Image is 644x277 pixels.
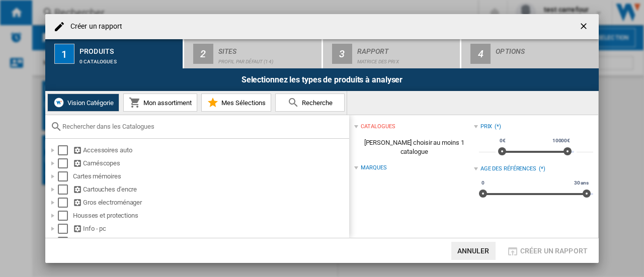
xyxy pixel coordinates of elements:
[551,137,572,145] span: 10000€
[58,158,73,168] md-checkbox: Select
[58,237,73,247] md-checkbox: Select
[58,211,73,221] md-checkbox: Select
[219,99,266,107] span: Mes Sélections
[73,184,348,195] div: Cartouches d'encre
[62,123,344,130] input: Rechercher dans les Catalogues
[184,39,323,68] button: 2 Sites Profil par défaut (14)
[201,94,271,112] button: Mes Sélections
[498,137,507,145] span: 0€
[470,44,491,64] div: 4
[123,94,197,112] button: Mon assortiment
[79,54,179,64] div: 0 catalogues
[520,247,588,255] span: Créer un rapport
[45,68,599,91] div: Selectionnez les types de produits à analyser
[45,39,184,68] button: 1 Produits 0 catalogues
[73,158,348,168] div: Caméscopes
[58,184,73,195] md-checkbox: Select
[73,224,348,234] div: Info - pc
[480,179,486,187] span: 0
[73,171,348,181] div: Cartes mémoires
[73,198,348,208] div: Gros electroménager
[73,145,348,155] div: Accessoires auto
[193,44,213,64] div: 2
[54,44,74,64] div: 1
[573,179,590,187] span: 30 ans
[58,171,73,181] md-checkbox: Select
[79,43,179,54] div: Produits
[480,165,536,173] div: Age des références
[361,123,395,131] div: catalogues
[65,22,123,32] h4: Créer un rapport
[575,17,595,37] button: getI18NText('BUTTONS.CLOSE_DIALOG')
[323,39,461,68] button: 3 Rapport Matrice des prix
[47,94,119,112] button: Vision Catégorie
[218,54,317,64] div: Profil par défaut (14)
[361,164,386,172] div: Marques
[58,198,73,208] md-checkbox: Select
[218,43,317,54] div: Sites
[73,237,348,247] div: Info - périphériques
[65,99,114,107] span: Vision Catégorie
[461,39,599,68] button: 4 Options
[275,94,345,112] button: Recherche
[451,242,496,260] button: Annuler
[357,43,456,54] div: Rapport
[504,242,591,260] button: Créer un rapport
[357,54,456,64] div: Matrice des prix
[299,99,333,107] span: Recherche
[480,123,493,131] div: Prix
[58,224,73,234] md-checkbox: Select
[53,97,65,109] img: wiser-icon-white.png
[354,133,473,161] span: [PERSON_NAME] choisir au moins 1 catalogue
[579,21,591,33] ng-md-icon: getI18NText('BUTTONS.CLOSE_DIALOG')
[73,211,348,221] div: Housses et protections
[58,145,73,155] md-checkbox: Select
[332,44,352,64] div: 3
[496,43,595,54] div: Options
[141,99,192,107] span: Mon assortiment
